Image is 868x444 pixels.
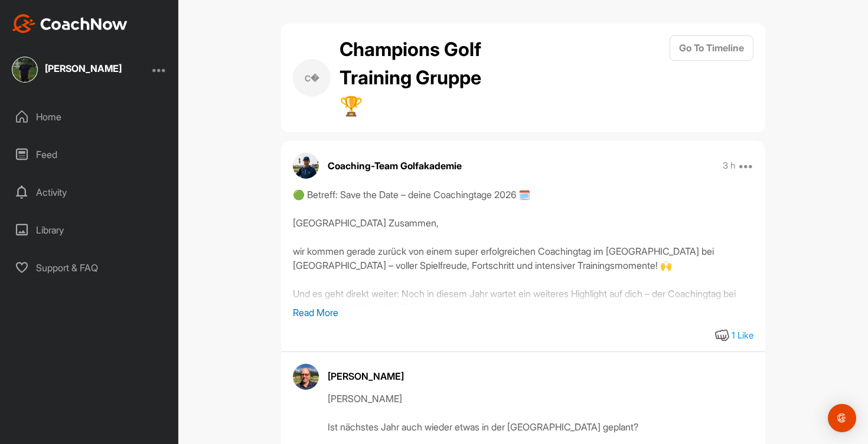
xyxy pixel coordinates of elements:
[328,369,753,383] div: [PERSON_NAME]
[6,102,173,131] div: Home
[340,35,499,120] h2: Champions Golf Training Gruppe 🏆
[723,160,735,172] p: 3 h
[12,57,38,83] img: square_24c2dd7e55f074e3ab0313199031316e.jpg
[670,35,753,61] button: Go To Timeline
[732,329,753,343] div: 1 Like
[6,140,173,169] div: Feed
[6,177,173,207] div: Activity
[293,364,319,390] img: avatar
[293,153,319,179] img: avatar
[328,159,462,173] p: Coaching-Team Golfakademie
[6,253,173,282] div: Support & FAQ
[828,404,856,432] div: Open Intercom Messenger
[293,59,331,97] div: C�
[6,215,173,245] div: Library
[670,35,753,120] a: Go To Timeline
[293,188,753,305] div: 🟢 Betreff: Save the Date – deine Coachingtage 2026 🗓️ [GEOGRAPHIC_DATA] Zusammen, wir kommen gera...
[12,14,128,33] img: CoachNow
[293,305,753,320] p: Read More
[45,64,122,73] div: [PERSON_NAME]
